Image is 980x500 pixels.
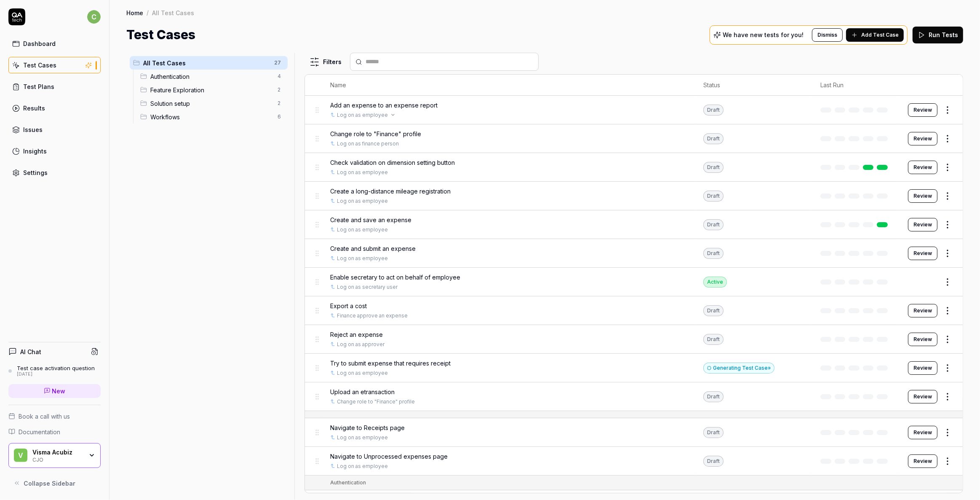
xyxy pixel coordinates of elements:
a: Log on as employee [337,434,388,441]
tr: Check validation on dimension setting buttonLog on as employeeDraftReview [305,153,963,182]
a: Review [908,189,937,203]
a: Log on as employee [337,462,388,470]
span: Upload an etransaction [330,387,395,396]
span: 2 [274,85,284,95]
tr: Navigate to Receipts pageLog on as employeeDraftReview [305,418,963,447]
div: [DATE] [17,371,95,377]
span: Check validation on dimension setting button [330,158,455,167]
a: Results [8,100,101,116]
a: Documentation [8,427,101,436]
a: Log on as approver [337,341,385,348]
p: We have new tests for you! [723,32,804,38]
button: Review [908,247,937,260]
button: Filters [304,54,347,70]
button: Review [908,333,937,346]
div: Draft [703,456,724,467]
div: Draft [703,391,724,402]
span: Solution setup [150,99,272,108]
div: Drag to reorderFeature Exploration2 [137,83,288,97]
div: Draft [703,305,724,316]
div: Draft [703,162,724,173]
h4: AI Chat [20,347,41,356]
button: Review [908,390,937,403]
div: Dashboard [23,39,56,48]
div: Drag to reorderAuthentication4 [137,70,288,83]
a: Dashboard [8,35,101,52]
a: Settings [8,164,101,181]
tr: Add an expense to an expense reportLog on as employeeOpen selectorDraftReview [305,96,963,124]
div: Generating Test Case » [703,363,774,374]
tr: Upload an etransactionChange role to "Finance" profileDraftReview [305,382,963,411]
button: Add Test Case [846,28,904,42]
div: Draft [703,248,724,259]
a: Book a call with us [8,412,101,421]
span: Create and submit an expense [330,244,416,253]
tr: Change role to "Finance" profileLog on as finance personDraftReview [305,124,963,153]
a: Change role to "Finance" profile [337,398,415,406]
button: Review [908,161,937,174]
a: Review [908,426,937,439]
a: Finance approve an expense [337,312,408,320]
div: Insights [23,147,47,156]
span: Authentication [150,72,272,81]
a: Review [908,304,937,317]
a: Test Cases [8,57,101,73]
div: Drag to reorderWorkflows6 [137,110,288,124]
button: Review [908,103,937,117]
a: Log on as secretary user [337,283,398,291]
button: c [87,8,101,25]
a: Generating Test Case» [703,364,774,371]
button: Review [908,218,937,231]
span: Documentation [19,427,60,436]
button: Generating Test Case» [703,363,774,374]
span: 4 [274,71,284,81]
div: Authentication [330,479,366,487]
tr: Export a costFinance approve an expenseDraftReview [305,296,963,325]
button: Run Tests [913,27,963,43]
span: Navigate to Unprocessed expenses page [330,452,448,461]
div: Draft [703,133,724,144]
div: CJO [32,456,83,462]
span: Feature Exploration [150,86,272,94]
div: Results [23,104,45,113]
a: Test Plans [8,78,101,95]
div: Settings [23,168,48,177]
a: Insights [8,143,101,159]
div: Draft [703,427,724,438]
a: Log on as employee [337,111,388,119]
span: c [87,10,101,24]
div: Draft [703,219,724,230]
div: Test case activation question [17,365,95,371]
tr: Reject an expenseLog on as approverDraftReview [305,325,963,354]
a: Log on as employee [337,226,388,234]
tr: Enable secretary to act on behalf of employeeLog on as secretary userActive [305,268,963,296]
div: Visma Acubiz [32,449,83,456]
a: Log on as employee [337,255,388,262]
a: New [8,384,101,398]
div: Issues [23,125,43,134]
tr: Create and submit an expenseLog on as employeeDraftReview [305,239,963,268]
span: Book a call with us [19,412,70,421]
span: New [52,387,66,395]
span: Create and save an expense [330,215,411,224]
span: V [14,449,27,462]
span: 27 [271,58,284,68]
span: Change role to "Finance" profile [330,129,421,138]
button: Review [908,361,937,375]
a: Log on as employee [337,369,388,377]
span: Try to submit expense that requires receipt [330,359,451,368]
button: Review [908,132,937,145]
span: Add Test Case [861,31,899,39]
button: Review [908,454,937,468]
div: Active [703,277,727,288]
a: Test case activation question[DATE] [8,365,101,377]
span: 6 [274,112,284,122]
button: Dismiss [812,28,843,42]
